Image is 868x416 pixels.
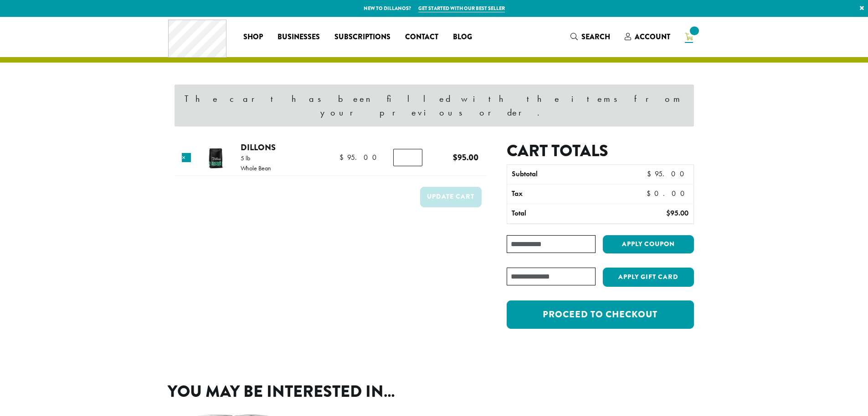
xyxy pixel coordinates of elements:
[277,32,320,43] span: Businesses
[393,149,422,166] input: Product quantity
[563,29,617,44] a: Search
[581,32,610,42] span: Search
[182,153,191,162] a: Remove this item
[453,151,457,163] span: $
[236,30,270,44] a: Shop
[241,155,271,161] p: 5 lb
[635,32,670,42] span: Account
[334,32,390,43] span: Subscriptions
[647,169,688,179] bdi: 95.00
[507,184,639,204] th: Tax
[603,235,694,254] button: Apply coupon
[453,151,478,163] bdi: 95.00
[647,189,689,198] bdi: 0.00
[339,153,381,162] bdi: 95.00
[453,32,472,43] span: Blog
[241,141,276,153] a: Dillons
[339,153,347,162] span: $
[168,382,701,401] h2: You may be interested in…
[507,165,619,184] th: Subtotal
[507,141,693,161] h2: Cart totals
[647,169,655,179] span: $
[666,208,670,218] span: $
[647,189,654,198] span: $
[603,268,694,287] button: Apply Gift Card
[507,300,693,329] a: Proceed to checkout
[507,204,619,223] th: Total
[666,208,688,218] bdi: 95.00
[405,32,438,43] span: Contact
[420,187,482,207] button: Update cart
[243,32,263,43] span: Shop
[175,84,694,126] div: The cart has been filled with the items from your previous order.
[241,165,271,171] p: Whole Bean
[418,5,505,12] a: Get started with our best seller
[201,143,231,173] img: Dillons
